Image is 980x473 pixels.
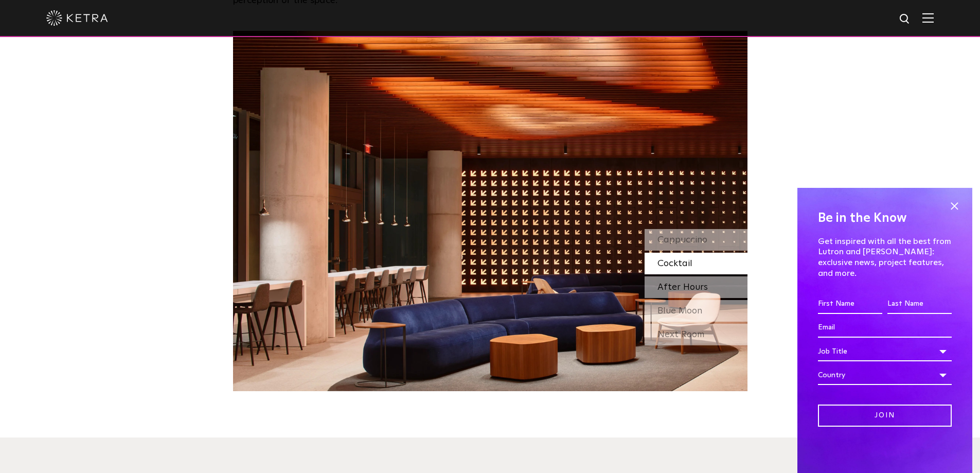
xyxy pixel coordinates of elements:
[233,31,747,391] img: SS_SXSW_Desktop_Warm
[818,236,952,279] p: Get inspired with all the best from Lutron and [PERSON_NAME]: exclusive news, project features, a...
[657,283,708,292] span: After Hours
[657,306,702,316] span: Blue Moon
[46,10,108,26] img: ketra-logo-2019-white
[818,318,952,338] input: Email
[818,294,882,314] input: First Name
[818,405,952,427] input: Join
[887,294,952,314] input: Last Name
[922,13,934,23] img: Hamburger%20Nav.svg
[818,342,952,361] div: Job Title
[899,13,912,26] img: search icon
[818,208,952,228] h4: Be in the Know
[657,235,707,244] span: Cappuccino
[657,259,692,268] span: Cocktail
[818,365,952,385] div: Country
[645,324,747,345] div: Next Room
